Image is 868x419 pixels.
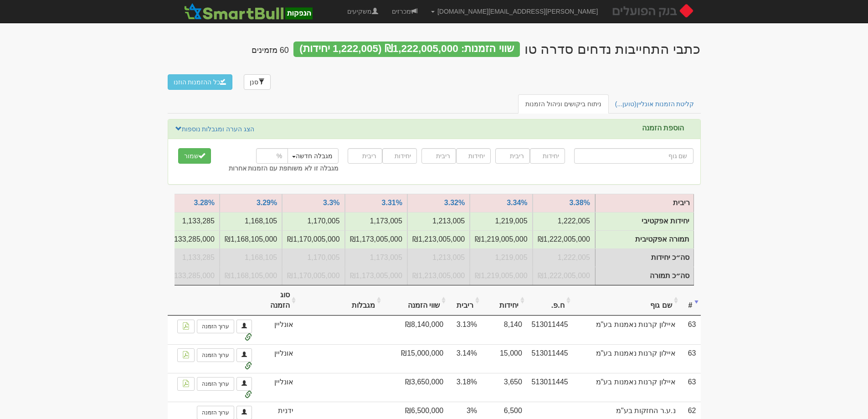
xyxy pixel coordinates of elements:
[157,230,220,248] td: תמורה אפקטיבית
[518,94,609,114] a: ניתוח ביקושים וניהול הזמנות
[407,230,470,248] td: תמורה אפקטיבית
[608,94,702,114] a: קליטת הזמנות אונליין(טוען...)
[282,212,344,230] td: יחידות אפקטיבי
[257,316,298,344] td: אונליין
[527,316,573,344] td: 513011445
[282,230,344,248] td: תמורה אפקטיבית
[482,285,527,316] th: יחידות: activate to sort column ascending
[456,148,491,164] input: יחידות
[615,100,637,108] span: (טוען...)
[595,194,693,212] td: ריבית
[157,248,220,267] td: סה״כ יחידות
[680,316,701,344] td: 63
[482,344,527,373] td: 15,000
[595,212,693,231] td: יחידות אפקטיבי
[444,199,465,207] a: 3.32%
[573,344,680,373] td: איילון קרנות נאמנות בע"מ
[574,148,693,164] input: שם גוף
[220,248,282,267] td: סה״כ יחידות
[470,248,532,267] td: סה״כ יחידות
[530,148,565,164] input: יחידות
[197,348,234,362] a: ערוך הזמנה
[178,148,211,164] button: שמור
[345,267,407,285] td: סה״כ תמורה
[323,199,339,207] a: 3.3%
[448,316,482,344] td: 3.13%
[527,285,573,316] th: ח.פ.: activate to sort column ascending
[220,230,282,248] td: תמורה אפקטיבית
[182,322,190,330] img: pdf-file-icon.png
[220,267,282,285] td: סה״כ תמורה
[507,199,527,207] a: 3.34%
[197,320,234,333] a: ערוך הזמנה
[642,124,684,132] label: הוספת הזמנה
[570,199,590,207] a: 3.38%
[680,344,701,373] td: 63
[407,212,470,230] td: יחידות אפקטיבי
[533,230,595,248] td: תמורה אפקטיבית
[257,199,277,207] a: 3.29%
[348,148,382,164] input: ריבית
[252,46,289,55] h4: 60 מזמינים
[157,267,220,285] td: סה״כ תמורה
[680,285,701,316] th: #: activate to sort column ascending
[157,212,220,230] td: יחידות אפקטיבי
[382,148,417,164] input: יחידות
[175,124,255,134] a: הצג הערה ומגבלות נוספות
[257,373,298,402] td: אונליין
[345,212,407,230] td: יחידות אפקטיבי
[595,231,693,249] td: תמורה אפקטיבית
[345,230,407,248] td: תמורה אפקטיבית
[182,380,190,387] img: pdf-file-icon.png
[256,148,288,164] input: %
[244,74,271,90] a: סנן
[527,373,573,402] td: 513011445
[182,351,190,358] img: pdf-file-icon.png
[229,164,339,173] label: מגבלה זו לא משותפת עם הזמנות אחרות
[181,2,315,21] img: SmartBull Logo
[470,230,532,248] td: תמורה אפקטיבית
[407,248,470,267] td: סה״כ יחידות
[293,41,520,57] div: שווי הזמנות: ₪1,222,005,000 (1,222,005 יחידות)
[383,316,448,344] td: ₪8,140,000
[282,248,344,267] td: סה״כ יחידות
[282,267,344,285] td: סה״כ תמורה
[194,199,215,207] a: 3.28%
[482,316,527,344] td: 8,140
[168,74,233,90] button: כל ההזמנות הוזנו
[470,267,532,285] td: סה״כ תמורה
[470,212,532,230] td: יחידות אפקטיבי
[595,249,693,267] td: סה״כ יחידות
[197,377,234,391] a: ערוך הזמנה
[495,148,530,164] input: ריבית
[448,285,482,316] th: ריבית: activate to sort column ascending
[383,373,448,402] td: ₪3,650,000
[680,373,701,402] td: 63
[533,212,595,230] td: יחידות אפקטיבי
[448,344,482,373] td: 3.14%
[220,212,282,230] td: יחידות אפקטיבי
[382,199,402,207] a: 3.31%
[257,344,298,373] td: אונליין
[421,148,456,164] input: ריבית
[298,285,383,316] th: מגבלות: activate to sort column ascending
[286,148,339,164] button: מגבלה חדשה
[482,373,527,402] td: 3,650
[573,373,680,402] td: איילון קרנות נאמנות בע"מ
[345,248,407,267] td: סה״כ יחידות
[407,267,470,285] td: סה״כ תמורה
[595,267,693,285] td: סה״כ תמורה
[448,373,482,402] td: 3.18%
[533,267,595,285] td: סה״כ תמורה
[383,285,448,316] th: שווי הזמנה: activate to sort column ascending
[527,344,573,373] td: 513011445
[573,316,680,344] td: איילון קרנות נאמנות בע"מ
[533,248,595,267] td: סה״כ יחידות
[524,41,700,57] div: בנק הפועלים בע"מ-COCO-מח"מ כ-10.2 שנים - כתבי התחייבות נדחים (סדרה טו) - הנפקה לציבור
[257,285,298,316] th: סוג הזמנה: activate to sort column ascending
[383,344,448,373] td: ₪15,000,000
[573,285,680,316] th: שם גוף: activate to sort column ascending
